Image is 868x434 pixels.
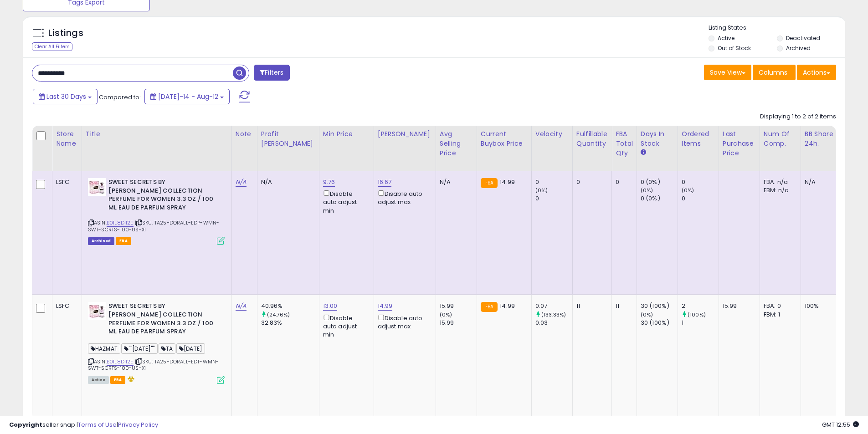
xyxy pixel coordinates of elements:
div: BB Share 24h. [805,129,838,148]
div: 0 [576,178,605,186]
div: 0 [682,178,719,186]
a: Terms of Use [78,420,117,429]
div: 0 [535,194,572,203]
a: B01L8DII2E [107,358,134,366]
div: 0 [682,194,719,203]
div: N/A [261,178,312,186]
button: Actions [797,65,836,80]
small: Days In Stock. [641,148,646,157]
a: B01L8DII2E [107,219,134,227]
div: 11 [576,302,605,310]
small: (0%) [440,311,452,318]
div: ASIN: [88,178,225,244]
a: 16.67 [378,178,392,187]
div: 100% [805,302,835,310]
label: Out of Stock [718,44,751,52]
img: 41XqDAPvX8L._SL40_.jpg [88,302,106,320]
span: FBA [110,376,126,384]
div: Clear All Filters [32,42,72,51]
span: 14.99 [500,301,515,310]
span: | SKU: TA25-DORALL-EDT-WMN-SWT-SCRTS-100-US-X1 [88,358,219,372]
a: 13.00 [323,301,338,311]
div: 15.99 [440,319,477,327]
span: [DATE] [176,343,205,354]
div: ASIN: [88,302,225,383]
div: Num of Comp. [764,129,797,148]
div: FBM: 1 [764,311,794,319]
div: Title [86,129,228,139]
span: Columns [759,68,787,77]
label: Deactivated [786,34,820,42]
a: 9.76 [323,178,335,187]
small: (133.33%) [541,311,566,318]
div: 32.83% [261,319,319,327]
a: 14.99 [378,301,393,311]
div: FBM: n/a [764,186,794,194]
span: Listings that have been deleted from Seller Central [88,237,114,245]
div: 15.99 [723,302,753,310]
div: Disable auto adjust min [323,189,367,215]
div: 11 [616,302,630,310]
small: (0%) [641,311,653,318]
div: Ordered Items [682,129,715,148]
a: N/A [236,178,247,187]
button: Last 30 Days [33,89,98,104]
div: LSFC [56,302,75,310]
small: (100%) [688,311,706,318]
b: SWEET SECRETS BY [PERSON_NAME] COLLECTION PERFUME FOR WOMEN 3.3 OZ / 100 ML EAU DE PARFUM SPRAY [108,302,219,338]
span: HAZMAT [88,343,120,354]
div: 2 [682,302,719,310]
h5: Listings [48,27,83,40]
button: Columns [753,65,796,80]
b: SWEET SECRETS BY [PERSON_NAME] COLLECTION PERFUME FOR WOMEN 3.3 OZ / 100 ML EAU DE PARFUM SPRAY [108,178,219,214]
div: Disable auto adjust min [323,313,367,339]
div: 30 (100%) [641,302,678,310]
div: 1 [682,319,719,327]
div: Last Purchase Price [723,129,756,158]
div: Min Price [323,129,370,139]
div: 0 [535,178,572,186]
span: 2025-09-12 12:55 GMT [822,420,859,429]
div: seller snap | | [9,421,158,429]
div: Displaying 1 to 2 of 2 items [760,112,836,121]
div: Profit [PERSON_NAME] [261,129,315,148]
small: (0%) [682,187,694,194]
a: N/A [236,301,247,311]
span: ""[DATE]"" [121,343,158,354]
span: [DATE]-14 - Aug-12 [158,92,218,101]
div: 40.96% [261,302,319,310]
button: [DATE]-14 - Aug-12 [144,89,230,104]
div: 15.99 [440,302,477,310]
div: LSFC [56,178,75,186]
div: Velocity [535,129,569,139]
small: FBA [481,178,498,188]
span: | SKU: TA25-DORALL-EDP-WMN-SWT-SCRTS-100-US-X1 [88,219,220,233]
label: Archived [786,44,811,52]
small: (0%) [535,187,548,194]
small: (0%) [641,187,653,194]
div: Note [236,129,253,139]
small: FBA [481,302,498,312]
div: 0.07 [535,302,572,310]
strong: Copyright [9,420,42,429]
p: Listing States: [709,24,845,32]
div: Disable auto adjust max [378,189,429,206]
div: FBA Total Qty [616,129,633,158]
label: Active [718,34,734,42]
div: 0.03 [535,319,572,327]
span: FBA [116,237,131,245]
small: (24.76%) [267,311,290,318]
span: TA [159,343,175,354]
div: 30 (100%) [641,319,678,327]
div: FBA: n/a [764,178,794,186]
div: Current Buybox Price [481,129,528,148]
button: Save View [704,65,751,80]
div: 0 (0%) [641,178,678,186]
div: N/A [440,178,470,186]
div: 0 (0%) [641,194,678,203]
i: hazardous material [125,376,135,382]
div: Avg Selling Price [440,129,473,158]
div: Days In Stock [641,129,674,148]
div: 0 [616,178,630,186]
div: Fulfillable Quantity [576,129,608,148]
